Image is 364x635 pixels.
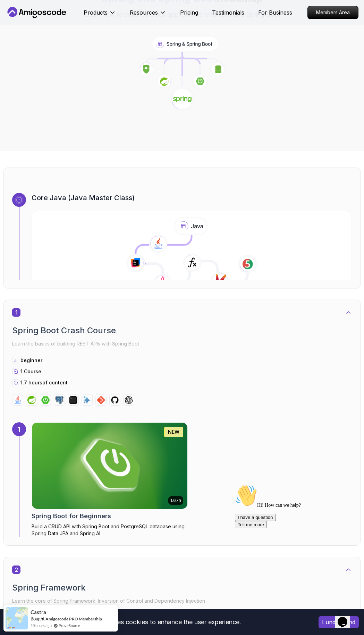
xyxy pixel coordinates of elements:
[32,523,188,537] p: Build a CRUD API with Spring Boot and PostgreSQL database using Spring Data JPA and Spring AI
[6,607,28,629] img: provesource social proof notification image
[232,482,357,604] iframe: chat widget
[84,8,108,17] p: Products
[41,396,50,404] img: spring-boot logo
[308,6,358,19] p: Members Area
[3,3,128,47] div: 👋Hi! How can we help?I have a questionTell me more
[12,565,20,574] span: 2
[130,8,166,22] button: Resources
[84,8,116,22] button: Products
[20,379,68,386] p: 1.7 hours of content
[12,325,352,336] h2: Spring Boot Crash Course
[59,622,80,628] a: ProveSource
[31,616,45,621] span: Bought
[12,308,20,317] span: 1
[3,3,25,25] img: :wave:
[170,498,181,503] p: 1.67h
[69,396,77,404] img: terminal logo
[32,193,352,203] h3: Core Java (Java Master Class)
[168,429,179,435] p: NEW
[12,582,352,593] h2: Spring Framework
[111,396,119,404] img: github logo
[3,21,69,26] span: Hi! How can we help?
[307,6,358,19] a: Members Area
[130,8,158,17] p: Resources
[97,396,105,404] img: git logo
[180,8,198,17] a: Pricing
[83,396,91,404] img: ai logo
[3,39,35,47] button: Tell me more
[5,614,308,630] div: This website uses cookies to enhance the user experience.
[31,609,46,615] span: Castra
[27,396,36,404] img: spring logo
[55,396,64,404] img: postgres logo
[258,8,292,17] a: For Business
[319,616,359,628] button: Accept cookies
[20,357,42,364] p: beginner
[12,422,26,436] div: 1
[335,607,357,628] iframe: chat widget
[212,8,244,17] a: Testimonials
[32,422,188,537] a: Spring Boot for Beginners card1.67hNEWSpring Boot for BeginnersBuild a CRUD API with Spring Boot ...
[28,421,191,511] img: Spring Boot for Beginners card
[12,339,352,349] p: Learn the basics of building REST APIs with Spring Boot
[32,511,111,521] h2: Spring Boot for Beginners
[125,396,133,404] img: chatgpt logo
[45,616,102,621] a: Amigoscode PRO Membership
[20,368,41,374] span: 1 Course
[14,396,22,404] img: java logo
[12,596,352,606] p: Learn the core of Spring Framework: Inversion of Control and Dependency Injection
[31,622,52,628] span: 10 hours ago
[3,32,44,39] button: I have a question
